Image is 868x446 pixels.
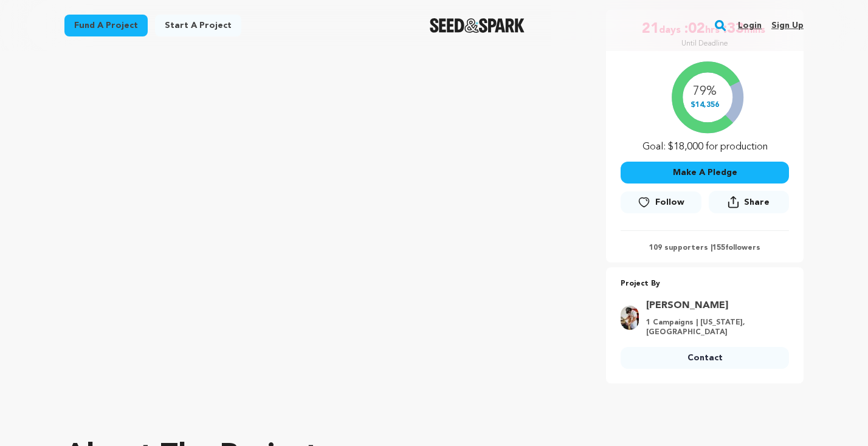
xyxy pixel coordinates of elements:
[64,15,148,36] a: Fund a project
[621,347,789,369] a: Contact
[709,191,789,213] button: Share
[430,18,525,33] img: Seed&Spark Logo Dark Mode
[621,243,789,253] p: 109 supporters | followers
[771,16,804,35] a: Sign up
[621,277,789,291] p: Project By
[655,196,684,208] span: Follow
[646,298,782,313] a: Goto Ben Baron profile
[430,18,525,33] a: Seed&Spark Homepage
[712,244,725,252] span: 155
[155,15,241,36] a: Start a project
[646,318,782,337] p: 1 Campaigns | [US_STATE], [GEOGRAPHIC_DATA]
[738,16,762,35] a: Login
[621,162,789,184] button: Make A Pledge
[621,306,639,330] img: cc89a08dfaab1b70.jpg
[621,191,701,213] a: Follow
[744,196,770,208] span: Share
[709,191,789,218] span: Share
